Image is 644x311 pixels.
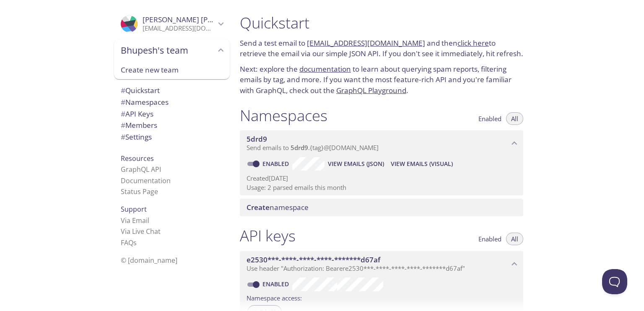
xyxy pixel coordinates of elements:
div: 5drd9 namespace [240,130,523,156]
h1: Namespaces [240,106,327,125]
iframe: Help Scout Beacon - Open [602,269,627,294]
p: Send a test email to and then to retrieve the email via our simple JSON API. If you don't see it ... [240,38,523,59]
div: Bhupesh Kushwaha [114,10,230,38]
a: Via Email [121,216,149,225]
a: Documentation [121,176,171,185]
span: Create new team [121,65,223,75]
span: namespace [247,202,309,212]
a: Via Live Chat [121,227,161,236]
div: Bhupesh's team [114,39,230,61]
span: Send emails to . {tag} @[DOMAIN_NAME] [247,143,379,152]
p: Usage: 2 parsed emails this month [247,183,517,192]
span: [PERSON_NAME] [PERSON_NAME] [143,15,257,24]
p: Created [DATE] [247,174,517,183]
span: Settings [121,132,152,142]
a: GraphQL Playground [336,86,406,95]
button: All [506,112,523,125]
span: s [133,238,137,247]
span: Resources [121,154,154,163]
a: click here [457,38,489,48]
div: Create new team [114,61,230,80]
button: Enabled [473,233,506,245]
div: Create namespace [240,199,523,216]
label: Namespace access: [247,291,302,303]
button: View Emails (JSON) [325,157,387,171]
span: # [121,86,125,95]
span: Bhupesh's team [121,44,216,56]
h1: API keys [240,226,296,245]
a: GraphQL API [121,165,161,174]
div: Quickstart [114,85,230,96]
span: # [121,132,125,142]
span: # [121,97,125,107]
div: Namespaces [114,96,230,108]
span: 5drd9 [247,134,267,144]
a: documentation [299,64,351,74]
span: Create [247,202,270,212]
span: View Emails (JSON) [328,159,384,169]
a: [EMAIL_ADDRESS][DOMAIN_NAME] [307,38,425,48]
span: Support [121,205,147,214]
p: Next: explore the to learn about querying spam reports, filtering emails by tag, and more. If you... [240,64,523,96]
span: 5drd9 [291,143,308,152]
a: Status Page [121,187,158,196]
span: © [DOMAIN_NAME] [121,256,177,265]
span: Members [121,120,157,130]
p: [EMAIL_ADDRESS][DOMAIN_NAME] [143,24,216,33]
button: View Emails (Visual) [387,157,456,171]
div: API Keys [114,108,230,120]
a: Enabled [261,160,292,168]
span: API Keys [121,109,153,119]
a: Enabled [261,280,292,288]
span: Namespaces [121,97,169,107]
span: # [121,120,125,130]
h1: Quickstart [240,13,523,32]
span: Quickstart [121,86,160,95]
div: Team Settings [114,131,230,143]
a: FAQ [121,238,137,247]
span: # [121,109,125,119]
button: Enabled [473,112,506,125]
div: Members [114,119,230,131]
button: All [506,233,523,245]
span: View Emails (Visual) [391,159,453,169]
